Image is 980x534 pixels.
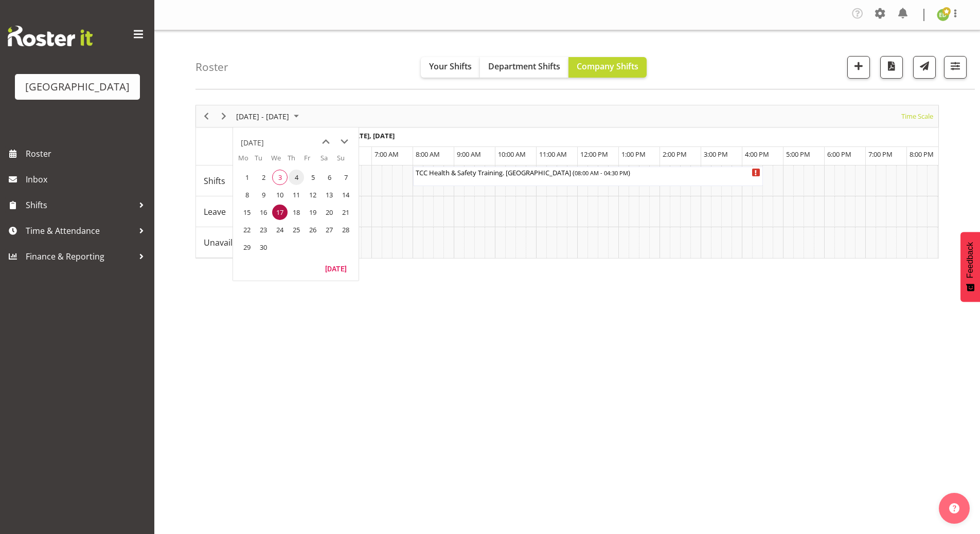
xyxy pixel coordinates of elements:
[195,105,939,259] div: Timeline Week of September 17, 2025
[880,56,903,79] button: Download a PDF of the roster according to the set date range.
[900,110,935,123] button: Time Scale
[966,242,975,278] span: Feedback
[235,110,290,123] span: [DATE] - [DATE]
[338,170,353,185] span: Sunday, September 7, 2025
[304,153,320,169] th: Fr
[289,222,304,237] span: Thursday, September 25, 2025
[239,222,255,237] span: Monday, September 22, 2025
[338,222,353,237] span: Sunday, September 28, 2025
[539,150,567,159] span: 11:00 AM
[256,205,271,220] span: Tuesday, September 16, 2025
[289,205,304,220] span: Thursday, September 18, 2025
[204,206,226,218] span: Leave
[745,150,769,159] span: 4:00 PM
[272,187,288,202] span: Wednesday, September 10, 2025
[580,150,608,159] span: 12:00 PM
[429,61,472,72] span: Your Shifts
[480,57,568,78] button: Department Shifts
[239,187,255,202] span: Monday, September 8, 2025
[217,110,231,123] button: Next
[413,167,763,186] div: Shifts"s event - TCC Health & Safety Training. School House Begin From Tuesday, September 16, 202...
[238,153,255,169] th: Mo
[8,26,93,46] img: Rosterit website logo
[575,169,628,177] span: 08:00 AM - 04:30 PM
[663,150,687,159] span: 2:00 PM
[337,153,353,169] th: Su
[271,153,288,169] th: We
[786,150,810,159] span: 5:00 PM
[198,105,215,127] div: Previous
[322,222,337,237] span: Saturday, September 27, 2025
[272,222,288,237] span: Wednesday, September 24, 2025
[416,167,760,177] div: TCC Health & Safety Training. [GEOGRAPHIC_DATA] ( )
[498,150,526,159] span: 10:00 AM
[288,153,304,169] th: Th
[26,249,134,264] span: Finance & Reporting
[568,57,647,78] button: Company Shifts
[235,110,304,123] button: September 15 - 21, 2025
[322,170,337,185] span: Saturday, September 6, 2025
[944,56,967,79] button: Filter Shifts
[910,150,934,159] span: 8:00 PM
[338,187,353,202] span: Sunday, September 14, 2025
[25,79,130,95] div: [GEOGRAPHIC_DATA]
[204,236,256,249] span: Unavailability
[621,150,646,159] span: 1:00 PM
[421,57,480,78] button: Your Shifts
[215,105,233,127] div: Next
[937,9,949,21] img: emma-dowman11789.jpg
[241,133,264,153] div: title
[272,170,288,185] span: Wednesday, September 3, 2025
[847,56,870,79] button: Add a new shift
[318,261,353,275] button: Today
[289,187,304,202] span: Thursday, September 11, 2025
[457,150,481,159] span: 9:00 AM
[271,204,288,221] td: Wednesday, September 17, 2025
[322,187,337,202] span: Saturday, September 13, 2025
[949,503,959,513] img: help-xxl-2.png
[256,222,271,237] span: Tuesday, September 23, 2025
[26,172,149,187] span: Inbox
[256,240,271,255] span: Tuesday, September 30, 2025
[868,150,893,159] span: 7:00 PM
[416,150,440,159] span: 8:00 AM
[196,165,345,196] td: Shifts resource
[289,170,304,185] span: Thursday, September 4, 2025
[204,175,225,187] span: Shifts
[305,170,320,185] span: Friday, September 5, 2025
[256,187,271,202] span: Tuesday, September 9, 2025
[316,133,335,151] button: previous month
[26,197,134,213] span: Shifts
[272,205,288,220] span: Wednesday, September 17, 2025
[488,61,560,72] span: Department Shifts
[335,133,353,151] button: next month
[322,205,337,220] span: Saturday, September 20, 2025
[305,187,320,202] span: Friday, September 12, 2025
[913,56,936,79] button: Send a list of all shifts for the selected filtered period to all rostered employees.
[26,146,149,161] span: Roster
[900,110,934,123] span: Time Scale
[827,150,851,159] span: 6:00 PM
[239,170,255,185] span: Monday, September 1, 2025
[26,223,134,238] span: Time & Attendance
[704,150,728,159] span: 3:00 PM
[375,150,399,159] span: 7:00 AM
[577,61,638,72] span: Company Shifts
[200,110,213,123] button: Previous
[195,61,228,73] h4: Roster
[255,153,271,169] th: Tu
[320,153,337,169] th: Sa
[196,196,345,227] td: Leave resource
[960,232,980,302] button: Feedback - Show survey
[239,205,255,220] span: Monday, September 15, 2025
[305,205,320,220] span: Friday, September 19, 2025
[256,170,271,185] span: Tuesday, September 2, 2025
[348,131,395,140] span: [DATE], [DATE]
[196,227,345,258] td: Unavailability resource
[338,205,353,220] span: Sunday, September 21, 2025
[305,222,320,237] span: Friday, September 26, 2025
[239,240,255,255] span: Monday, September 29, 2025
